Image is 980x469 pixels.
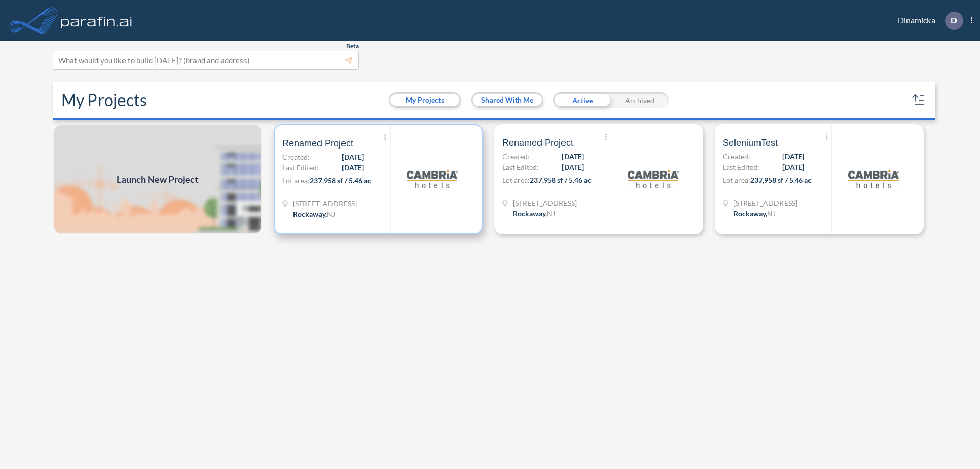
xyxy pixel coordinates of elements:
[390,94,459,106] button: My Projects
[61,90,147,110] h2: My Projects
[293,209,335,219] div: Rockaway, NJ
[733,208,776,219] div: Rockaway, NJ
[733,198,797,208] span: 321 Mt Hope Ave
[547,209,555,218] span: NJ
[282,162,319,173] span: Last Edited:
[342,162,364,173] span: [DATE]
[911,92,927,108] button: sort
[848,154,899,205] img: logo
[502,162,539,172] span: Last Edited:
[723,162,759,172] span: Last Edited:
[293,210,327,218] span: Rockaway ,
[502,151,530,162] span: Created:
[327,210,335,218] span: NJ
[502,176,530,184] span: Lot area:
[59,10,134,31] img: logo
[530,176,591,184] span: 237,958 sf / 5.46 ac
[513,208,555,219] div: Rockaway, NJ
[282,152,310,162] span: Created:
[342,152,364,162] span: [DATE]
[473,94,542,106] button: Shared With Me
[723,151,750,162] span: Created:
[782,151,804,162] span: [DATE]
[553,92,611,108] div: Active
[723,137,778,149] span: SeleniumTest
[53,124,262,234] img: add
[733,209,767,218] span: Rockaway ,
[502,137,573,149] span: Renamed Project
[628,154,679,205] img: logo
[562,151,584,162] span: [DATE]
[117,172,199,186] span: Launch New Project
[611,92,669,108] div: Archived
[782,162,804,172] span: [DATE]
[310,176,371,185] span: 237,958 sf / 5.46 ac
[750,176,812,184] span: 237,958 sf / 5.46 ac
[282,137,353,150] span: Renamed Project
[53,124,262,234] a: Launch New Project
[513,198,577,208] span: 321 Mt Hope Ave
[883,12,972,30] div: Dinamicka
[346,42,359,51] span: Beta
[293,198,357,209] span: 321 Mt Hope Ave
[951,16,957,25] p: D
[513,209,547,218] span: Rockaway ,
[723,176,750,184] span: Lot area:
[407,154,458,205] img: logo
[767,209,776,218] span: NJ
[282,176,310,185] span: Lot area:
[562,162,584,172] span: [DATE]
